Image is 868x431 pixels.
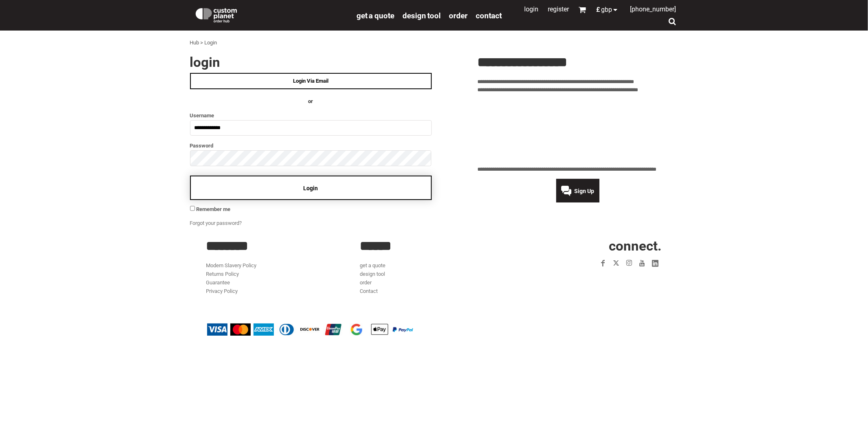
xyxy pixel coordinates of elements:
span: [PHONE_NUMBER] [630,5,676,13]
a: get a quote [360,262,385,268]
span: Login [304,185,318,191]
img: Discover [300,323,320,336]
img: Google Pay [346,323,367,336]
iframe: Customer reviews powered by Trustpilot [478,99,678,161]
img: PayPal [393,327,413,332]
span: GBP [601,7,612,13]
label: Username [190,111,432,120]
a: Guarantee [206,279,230,286]
h2: Login [190,55,432,69]
a: Hub [190,40,199,46]
span: Remember me [196,206,230,212]
a: Modern Slavery Policy [206,262,257,268]
span: order [449,11,468,20]
a: Privacy Policy [206,288,238,294]
span: get a quote [357,11,394,20]
h4: OR [190,97,432,106]
a: Returns Policy [206,271,239,277]
img: Mastercard [230,323,251,336]
span: Login Via Email [293,78,328,84]
img: Custom Planet [194,6,238,22]
input: Remember me [190,206,195,211]
a: Forgot your password? [190,220,242,226]
a: get a quote [357,11,394,20]
a: design tool [402,11,441,20]
img: China UnionPay [323,323,343,336]
label: Password [190,141,432,150]
a: Login Via Email [190,73,432,89]
a: order [449,11,468,20]
span: Contact [476,11,502,20]
a: design tool [360,271,385,277]
a: Register [548,5,569,13]
img: American Express [254,323,274,336]
div: Login [205,39,217,47]
a: order [360,279,372,286]
a: Contact [476,11,502,20]
img: Diners Club [277,323,297,336]
img: Apple Pay [370,323,390,336]
img: Visa [207,323,227,336]
span: £ [597,7,601,13]
a: Contact [360,288,378,294]
iframe: Customer reviews powered by Trustpilot [549,275,662,284]
span: Sign Up [575,188,595,194]
a: Login [525,5,539,13]
div: > [201,39,203,47]
h2: CONNECT. [513,239,662,253]
a: Custom Planet [190,2,353,26]
span: design tool [402,11,441,20]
